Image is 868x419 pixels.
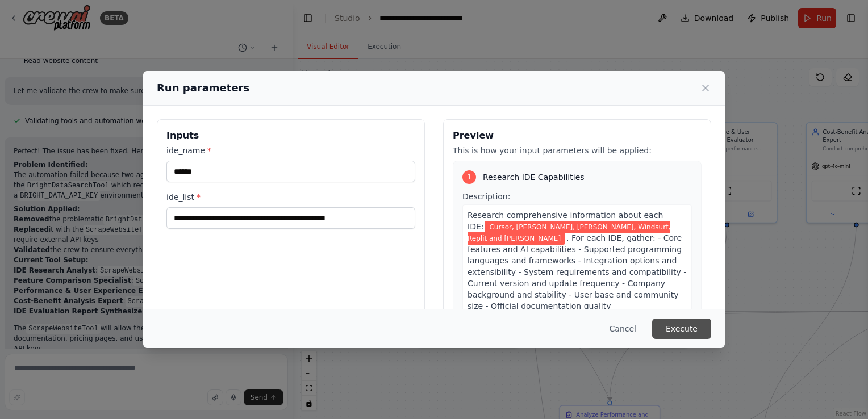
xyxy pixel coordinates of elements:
label: ide_name [166,145,415,156]
p: This is how your input parameters will be applied: [453,145,702,156]
span: Research IDE Capabilities [483,171,585,183]
h2: Run parameters [157,80,249,96]
span: Description: [462,192,510,201]
span: Variable: ide_list [468,221,670,245]
h3: Preview [453,129,702,143]
span: Research comprehensive information about each IDE: [468,211,663,231]
div: 1 [462,170,476,184]
label: ide_list [166,191,415,203]
span: . For each IDE, gather: - Core features and AI capabilities - Supported programming languages and... [468,233,686,311]
button: Execute [652,319,711,339]
button: Cancel [600,319,645,339]
h3: Inputs [166,129,415,143]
